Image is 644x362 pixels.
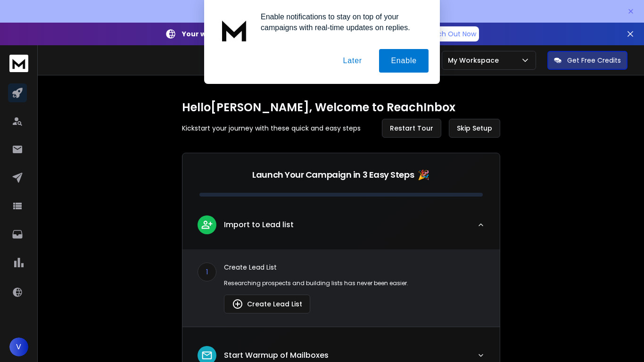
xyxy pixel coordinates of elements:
[418,168,429,181] span: 🎉
[224,263,485,272] p: Create Lead List
[201,219,213,230] img: lead
[382,119,441,138] button: Restart Tour
[224,350,329,361] p: Start Warmup of Mailboxes
[215,11,253,49] img: notification icon
[252,168,414,181] p: Launch Your Campaign in 3 Easy Steps
[224,295,310,313] button: Create Lead List
[201,349,213,362] img: lead
[379,49,429,73] button: Enable
[198,263,216,281] div: 1
[232,298,243,310] img: lead
[182,208,500,249] button: leadImport to Lead list
[9,337,28,356] button: V
[331,49,373,73] button: Later
[449,119,500,138] button: Skip Setup
[457,123,492,133] span: Skip Setup
[182,100,500,115] h1: Hello [PERSON_NAME] , Welcome to ReachInbox
[182,249,500,327] div: leadImport to Lead list
[253,11,429,33] div: Enable notifications to stay on top of your campaigns with real-time updates on replies.
[224,219,294,230] p: Import to Lead list
[182,123,361,133] p: Kickstart your journey with these quick and easy steps
[224,280,485,287] p: Researching prospects and building lists has never been easier.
